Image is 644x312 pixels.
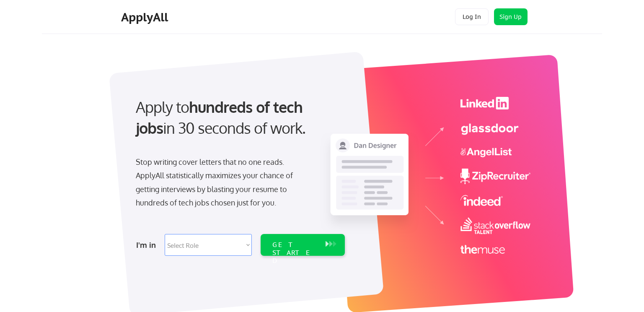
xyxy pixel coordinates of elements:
div: I'm in [136,238,160,252]
div: ApplyAll [121,10,171,24]
div: Stop writing cover letters that no one reads. ApplyAll statistically maximizes your chance of get... [136,155,308,210]
button: Log In [455,8,489,25]
strong: hundreds of tech jobs [136,97,306,137]
div: GET STARTED [272,241,317,265]
button: Sign Up [494,8,528,25]
div: Apply to in 30 seconds of work. [136,96,341,139]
